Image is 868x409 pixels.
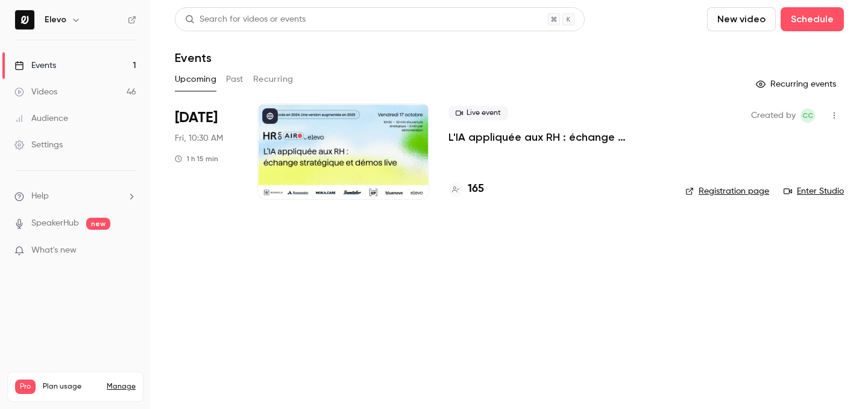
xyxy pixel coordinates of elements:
[448,106,508,120] span: Live event
[31,190,49,203] span: Help
[685,185,769,197] a: Registration page
[175,132,223,144] span: Fri, 10:30 AM
[226,70,244,89] button: Past
[14,139,63,151] div: Settings
[15,380,36,394] span: Pro
[14,60,56,72] div: Events
[185,13,306,26] div: Search for videos or events
[14,112,68,125] div: Audience
[751,108,796,123] span: Created by
[31,217,79,230] a: SpeakerHub
[468,181,484,197] h4: 165
[86,218,110,230] span: new
[448,130,666,144] a: L'IA appliquée aux RH : échange stratégique et démos live.
[750,75,844,94] button: Recurring events
[781,7,844,31] button: Schedule
[175,103,238,200] div: Oct 17 Fri, 10:30 AM (Europe/Paris)
[175,51,212,65] h1: Events
[45,14,66,26] h6: Elevo
[14,86,57,98] div: Videos
[43,382,99,392] span: Plan usage
[175,108,218,128] span: [DATE]
[107,382,136,392] a: Manage
[707,7,776,31] button: New video
[802,108,813,123] span: CC
[14,190,136,203] li: help-dropdown-opener
[448,181,484,197] a: 165
[175,70,216,89] button: Upcoming
[15,10,34,29] img: Elevo
[175,154,218,164] div: 1 h 15 min
[784,185,844,197] a: Enter Studio
[31,244,77,257] span: What's new
[800,108,815,123] span: Clara Courtillier
[253,70,294,89] button: Recurring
